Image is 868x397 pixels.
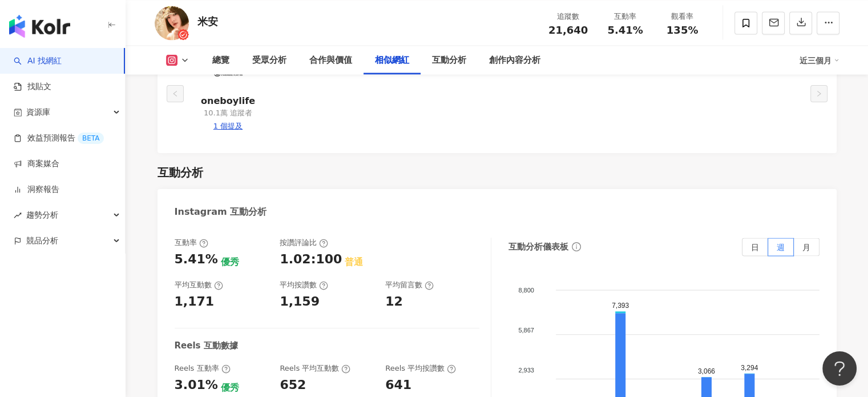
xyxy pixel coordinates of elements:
button: left [167,85,184,102]
div: 5.41% [175,251,218,268]
div: 12 [385,293,403,311]
div: Reels 互動數據 [175,340,238,352]
div: 1 個提及 [213,121,243,131]
a: oneboylife [201,95,255,107]
div: 1,171 [175,293,215,311]
div: 相似網紅 [375,53,409,67]
a: 洞察報告 [14,184,59,195]
a: KOL Avatar [211,56,245,95]
div: 按讚評論比 [280,238,328,248]
span: info-circle [570,240,583,253]
div: 優秀 [221,256,239,268]
div: 1.02:100 [280,251,342,268]
div: 10.1萬 追蹤者 [204,108,252,118]
div: 總覽 [212,53,229,67]
div: 652 [280,376,306,394]
div: 合作與價值 [309,53,352,67]
span: 5.41% [607,24,643,35]
span: 競品分析 [26,228,58,254]
div: 互動率 [175,238,208,248]
img: logo [9,15,70,38]
span: 月 [802,242,810,251]
div: 普通 [345,256,363,268]
div: 平均按讚數 [280,280,328,290]
div: 641 [385,376,411,394]
div: 平均留言數 [385,280,434,290]
tspan: 5,867 [518,327,534,334]
div: 3.01% [175,376,218,394]
a: searchAI 找網紅 [14,55,62,67]
span: 21,640 [548,23,588,35]
span: 週 [777,242,785,251]
tspan: 2,933 [518,367,534,374]
tspan: 8,800 [518,287,534,294]
div: 互動分析 [158,165,203,181]
span: 資源庫 [26,99,50,125]
span: 日 [751,242,759,251]
button: right [810,85,827,102]
div: Reels 平均按讚數 [385,363,456,374]
div: Instagram 互動分析 [175,206,267,218]
div: 創作內容分析 [489,53,540,67]
div: Reels 互動率 [175,363,231,374]
iframe: Help Scout Beacon - Open [822,351,857,386]
a: 找貼文 [14,81,51,93]
div: 1,159 [280,293,320,311]
div: 追蹤數 [547,10,590,22]
div: 優秀 [221,382,239,394]
span: 135% [667,24,699,35]
div: 觀看率 [661,10,704,22]
div: 互動分析 [432,53,466,67]
div: 受眾分析 [252,53,286,67]
img: KOL Avatar [155,6,189,40]
div: Reels 平均互動數 [280,363,350,374]
div: 米安 [197,14,218,28]
div: 互動率 [604,10,647,22]
div: 近三個月 [800,51,839,69]
span: rise [14,211,22,219]
div: 平均互動數 [175,280,223,290]
a: 商案媒合 [14,158,59,170]
span: 趨勢分析 [26,202,58,228]
a: 效益預測報告BETA [14,133,104,144]
div: 互動分析儀表板 [508,241,568,253]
